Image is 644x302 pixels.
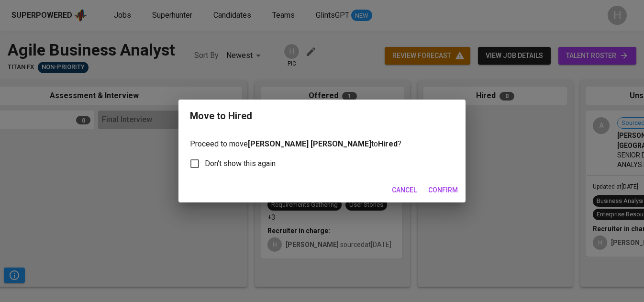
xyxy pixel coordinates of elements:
b: Hired [378,139,398,148]
b: [PERSON_NAME] [PERSON_NAME] [248,139,371,148]
p: Proceed to move to ? [190,138,454,150]
button: Confirm [424,181,462,199]
span: Cancel [392,184,417,196]
span: Confirm [428,184,458,196]
button: Cancel [388,181,421,199]
span: Don't show this again [205,158,276,169]
div: Move to Hired [190,109,252,123]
